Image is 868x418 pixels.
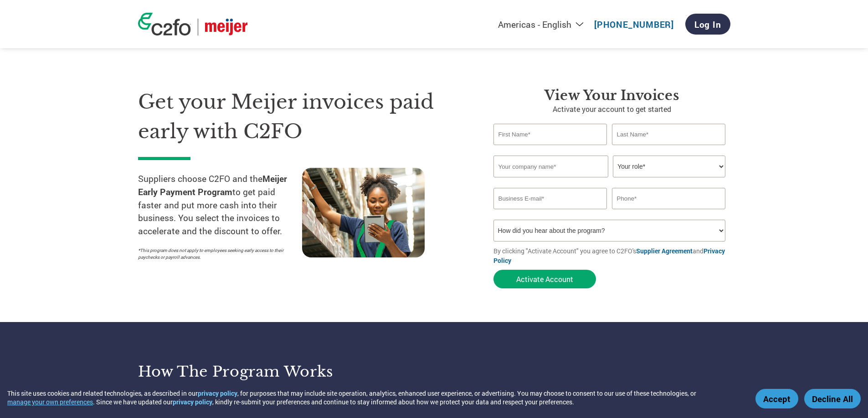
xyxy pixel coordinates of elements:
p: By clicking "Activate Account" you agree to C2FO's and [493,246,730,265]
button: Activate Account [493,270,596,288]
p: *This program does not apply to employees seeking early access to their paychecks or payroll adva... [138,247,293,261]
img: supply chain worker [302,168,425,257]
button: manage your own preferences [7,398,93,406]
div: Invalid company name or company name is too long [493,178,726,184]
a: [PHONE_NUMBER] [594,19,674,30]
h3: How the program works [138,363,423,381]
input: Last Name* [612,124,726,145]
img: c2fo logo [138,13,191,35]
a: privacy policy [198,389,237,398]
div: This site uses cookies and related technologies, as described in our , for purposes that may incl... [7,389,742,406]
input: First Name* [493,124,607,145]
p: Suppliers choose C2FO and the to get paid faster and put more cash into their business. You selec... [138,172,302,238]
a: privacy policy [173,398,212,406]
strong: Meijer Early Payment Program [138,173,287,197]
h1: Get your Meijer invoices paid early with C2FO [138,87,466,146]
img: Meijer [205,19,247,35]
button: Decline All [804,389,861,408]
input: Phone* [612,188,726,209]
div: Inavlid Phone Number [612,210,726,216]
a: Supplier Agreement [636,247,693,255]
select: Title/Role [613,156,725,177]
p: Activate your account to get started [493,104,730,115]
button: Accept [755,389,798,408]
div: Invalid last name or last name is too long [612,146,726,152]
a: Privacy Policy [493,247,725,265]
input: Your company name* [493,156,608,177]
input: Invalid Email format [493,188,607,209]
h3: View Your Invoices [493,87,730,104]
div: Inavlid Email Address [493,210,607,216]
a: Log In [685,14,730,35]
div: Invalid first name or first name is too long [493,146,607,152]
